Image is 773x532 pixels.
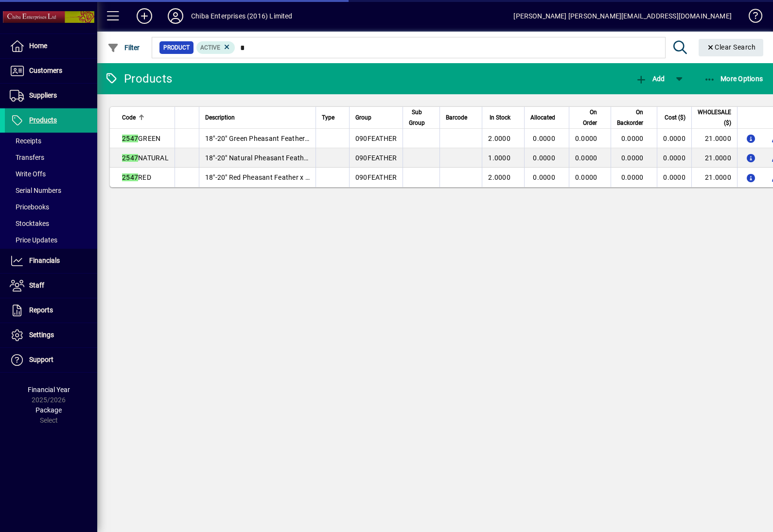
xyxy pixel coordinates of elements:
span: Write Offs [10,170,46,178]
span: Pricebooks [10,203,49,211]
span: Transfers [10,154,44,161]
span: 090FEATHER [355,154,397,162]
span: 0.0000 [621,173,644,181]
a: Settings [5,323,97,347]
span: NATURAL [122,154,169,162]
span: On Order [575,107,597,128]
span: Reports [29,306,53,314]
a: Reports [5,298,97,323]
mat-chip: Activation Status: Active [196,41,235,54]
span: Receipts [10,137,41,145]
td: 21.0000 [691,129,737,148]
span: 2.0000 [488,135,510,142]
span: 0.0000 [533,154,555,162]
button: More Options [702,70,766,87]
button: Clear [699,39,764,56]
span: GREEN [122,135,160,142]
span: Price Updates [10,236,57,244]
span: Group [355,112,371,123]
span: 0.0000 [621,154,644,162]
div: On Order [575,107,606,128]
a: Transfers [5,149,97,166]
span: 0.0000 [575,173,597,181]
span: Filter [107,44,140,51]
span: 0.0000 [533,135,555,142]
a: Stocktakes [5,215,97,232]
span: Type [322,112,334,123]
a: Pricebooks [5,199,97,215]
td: 0.0000 [657,168,691,187]
span: More Options [704,75,763,83]
td: 21.0000 [691,168,737,187]
span: 0.0000 [575,135,597,142]
div: Chiba Enterprises (2016) Limited [191,8,293,24]
span: RED [122,173,151,181]
button: Filter [105,39,142,56]
span: 090FEATHER [355,173,397,181]
span: Barcode [446,112,467,123]
span: 18"-20" Red Pheasant Feather x 12 [205,173,313,181]
span: Customers [29,67,62,74]
span: 18"-20" Natural Pheasant Feather x 12 [205,154,325,162]
span: Clear Search [706,43,756,51]
em: 2547 [122,135,138,142]
span: Active [200,44,220,51]
a: Suppliers [5,84,97,108]
span: WHOLESALE ($) [698,107,731,128]
span: Financials [29,257,60,264]
span: Add [635,75,665,83]
td: 0.0000 [657,129,691,148]
div: Group [355,112,397,123]
em: 2547 [122,173,138,181]
div: Barcode [446,112,476,123]
span: Staff [29,281,44,289]
a: Support [5,348,97,372]
a: Knowledge Base [741,2,761,34]
span: Sub Group [409,107,425,128]
td: 21.0000 [691,148,737,168]
span: Suppliers [29,91,57,99]
span: Settings [29,331,54,339]
div: Allocated [530,112,564,123]
div: Description [205,112,310,123]
span: 090FEATHER [355,135,397,142]
span: Package [35,406,62,414]
span: Code [122,112,136,123]
a: Serial Numbers [5,182,97,199]
td: 0.0000 [657,148,691,168]
a: Write Offs [5,166,97,182]
div: On Backorder [617,107,652,128]
button: Profile [160,7,191,25]
span: 1.0000 [488,154,510,162]
span: Allocated [530,112,555,123]
span: Products [29,116,57,124]
div: In Stock [488,112,519,123]
span: On Backorder [617,107,643,128]
span: Financial Year [28,386,70,394]
div: Code [122,112,169,123]
div: Sub Group [409,107,434,128]
button: Add [129,7,160,25]
span: In Stock [490,112,510,123]
span: Support [29,356,53,363]
a: Price Updates [5,232,97,248]
a: Staff [5,274,97,298]
span: 2.0000 [488,173,510,181]
em: 2547 [122,154,138,162]
span: Home [29,42,47,50]
a: Financials [5,249,97,273]
span: 0.0000 [575,154,597,162]
a: Home [5,34,97,58]
span: 0.0000 [533,173,555,181]
span: Serial Numbers [10,187,61,194]
span: Stocktakes [10,220,49,227]
a: Customers [5,59,97,83]
div: [PERSON_NAME] [PERSON_NAME][EMAIL_ADDRESS][DOMAIN_NAME] [513,8,732,24]
div: Products [105,71,172,86]
span: Cost ($) [665,112,685,123]
div: Type [322,112,343,123]
a: Receipts [5,133,97,149]
span: 0.0000 [621,135,644,142]
span: Description [205,112,235,123]
span: Product [163,43,190,52]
